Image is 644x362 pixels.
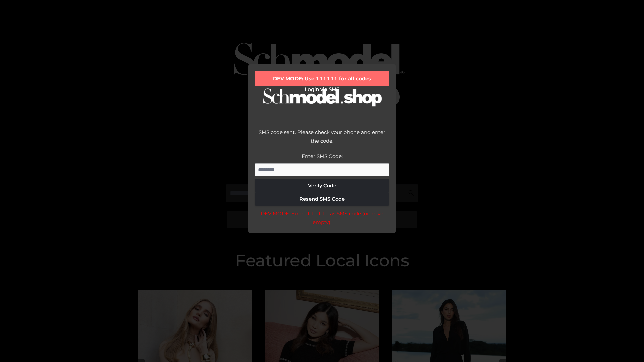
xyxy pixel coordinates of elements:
[255,128,389,152] div: SMS code sent. Please check your phone and enter the code.
[255,71,389,86] div: DEV MODE: Use 111111 for all codes
[255,179,389,192] button: Verify Code
[255,86,389,93] h2: Login via SMS
[255,209,389,226] div: DEV MODE: Enter 111111 as SMS code (or leave empty).
[302,153,343,159] label: Enter SMS Code:
[255,192,389,206] button: Resend SMS Code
